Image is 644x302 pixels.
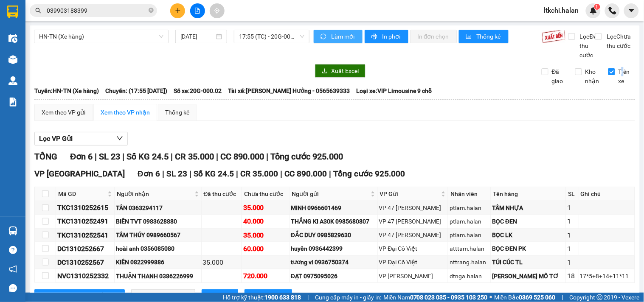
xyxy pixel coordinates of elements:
span: | [162,169,164,179]
span: notification [9,265,17,273]
span: Lọc VP Gửi [39,133,73,144]
div: ptlam.halan [450,230,489,240]
div: BỌC ĐEN [492,217,565,226]
span: Trên xe [615,67,636,86]
div: 1 [568,202,577,213]
span: download [322,68,328,75]
div: KIÊN 0822999886 [116,257,200,267]
div: 1 [568,257,577,268]
span: Chuyến: (17:55 [DATE]) [105,86,167,95]
div: BỌC ĐEN PK [492,244,565,253]
button: printerIn phơi [365,30,408,43]
div: TKC1310252541 [57,230,113,240]
div: TẤM NHỰA [492,203,565,213]
span: ⚪️ [490,296,492,299]
div: 18 [568,271,577,281]
span: plus [175,8,181,14]
div: TÂN 0363294117 [116,203,200,213]
span: Đơn 6 [70,151,93,162]
div: ptlam.halan [450,203,489,213]
div: DC1310252567 [57,257,113,268]
span: Số xe: 20G-000.02 [174,86,222,95]
td: VP Đại Cồ Việt [378,242,448,256]
div: ptlam.halan [450,217,489,226]
div: 1 [568,243,577,254]
td: VP 47 Trần Khát Chân [378,229,448,242]
span: | [329,169,332,179]
span: | [281,169,283,179]
span: ltkchi.halan [537,5,586,16]
img: phone-icon [609,7,616,14]
span: message [9,284,17,292]
span: | [189,169,191,179]
span: Đã giao [548,67,569,86]
td: VP 47 Trần Khát Chân [378,201,448,215]
div: VP Đại Cồ Việt [379,244,447,253]
span: CC 890.000 [285,169,327,179]
span: printer [371,34,379,40]
img: logo-vxr [7,6,18,18]
div: dtnga.halan [450,271,489,281]
span: Đơn 6 [138,169,160,179]
div: VP 47 [PERSON_NAME] [379,203,447,213]
div: TKC1310252491 [57,216,113,226]
div: THẮNG KI A30K 0985680807 [291,217,376,226]
img: warehouse-icon [8,34,17,43]
th: Chưa thu cước [242,187,290,201]
span: VP Gửi [380,189,439,199]
img: 9k= [542,30,566,43]
span: Lọc Đã thu cước [577,32,599,60]
td: DC1310252667 [56,242,115,256]
span: In biên lai [261,291,285,301]
div: tương vi 0936750374 [291,257,376,267]
div: atttam.halan [450,244,489,253]
span: down [116,135,123,142]
span: file-add [194,8,200,14]
span: CC 890.000 [220,151,264,162]
button: bar-chartThống kê [459,30,509,43]
div: nttrang.halan [450,257,489,267]
td: DC1310252567 [56,256,115,269]
span: SL 23 [99,151,120,162]
span: | [562,293,563,302]
button: syncLàm mới [314,30,363,43]
div: 35.000 [243,202,288,213]
div: TÚI CÚC TL [492,257,565,267]
span: search [35,8,41,14]
span: | [216,151,218,162]
button: aim [210,3,225,18]
td: TKC1310252491 [56,215,115,228]
th: Nhân viên [448,187,491,201]
div: BỌC LK [492,230,565,240]
span: Cung cấp máy in - giấy in: [315,293,381,302]
span: | [266,151,268,162]
div: VP 47 [PERSON_NAME] [379,230,447,240]
span: Miền Bắc [495,293,556,302]
td: TKC1310252615 [56,201,115,215]
img: logo.jpg [11,11,74,53]
div: 35.000 [243,230,288,240]
span: Tài xế: [PERSON_NAME] Hưởng - 0565639333 [228,86,350,95]
strong: 0708 023 035 - 0935 103 250 [410,294,488,301]
div: 1 [568,216,577,226]
span: bar-chart [466,34,473,40]
span: VP [GEOGRAPHIC_DATA] [34,169,125,179]
li: 271 - [PERSON_NAME] - [GEOGRAPHIC_DATA] - [GEOGRAPHIC_DATA] [79,21,355,31]
span: Xuất Excel [331,66,359,75]
img: solution-icon [8,98,17,106]
span: Thống kê [476,32,502,41]
img: icon-new-feature [590,7,597,14]
div: Xem theo VP nhận [101,108,150,117]
span: 1 [596,4,599,10]
strong: 0369 525 060 [519,294,556,301]
button: file-add [190,3,205,18]
span: aim [214,8,220,14]
div: VP [PERSON_NAME] [379,271,447,281]
div: hoài anh 0356085080 [116,244,200,253]
div: Thống kê [165,108,189,117]
div: ĐẠT 0975095026 [291,271,376,281]
div: MINH 0966601469 [291,203,376,213]
sup: 1 [594,4,600,10]
div: 40.000 [243,216,288,226]
span: Miền Nam [383,293,488,302]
